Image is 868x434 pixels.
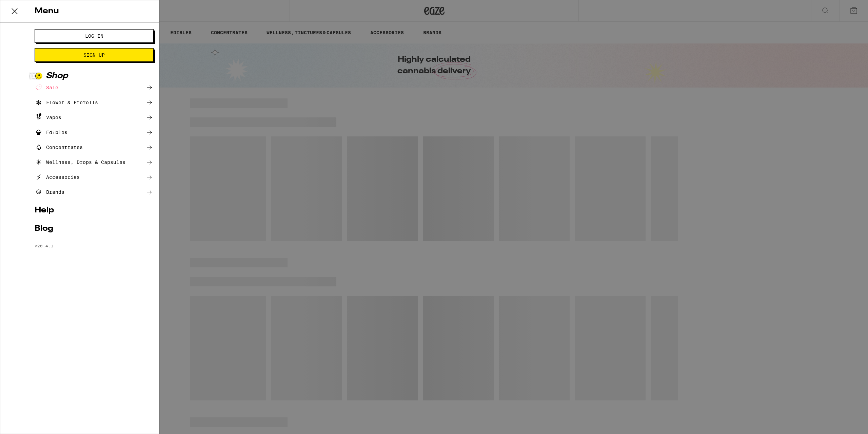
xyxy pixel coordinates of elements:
a: Sign Up [35,52,154,58]
a: Log In [35,33,154,39]
a: Edibles [35,128,154,136]
a: Concentrates [35,143,154,151]
button: Log In [35,29,154,43]
div: Wellness, Drops & Capsules [35,158,125,166]
a: Vapes [35,113,154,121]
span: Log In [85,34,103,38]
a: Blog [35,225,154,233]
a: Shop [35,72,154,80]
div: Brands [35,188,64,196]
button: Redirect to URL [0,0,370,49]
a: Flower & Prerolls [35,98,154,107]
div: Menu [29,0,159,22]
span: v 20.4.1 [35,244,54,248]
div: Sale [35,83,58,92]
span: Sign Up [83,53,105,57]
a: Wellness, Drops & Capsules [35,158,154,166]
button: Sign Up [35,48,154,62]
a: Sale [35,83,154,92]
a: Help [35,206,154,214]
div: Edibles [35,128,67,136]
div: Vapes [35,113,61,121]
a: Brands [35,188,154,196]
span: Hi. Need any help? [4,5,49,10]
div: Flower & Prerolls [35,98,98,107]
div: Accessories [35,173,80,181]
a: Accessories [35,173,154,181]
div: Concentrates [35,143,83,151]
